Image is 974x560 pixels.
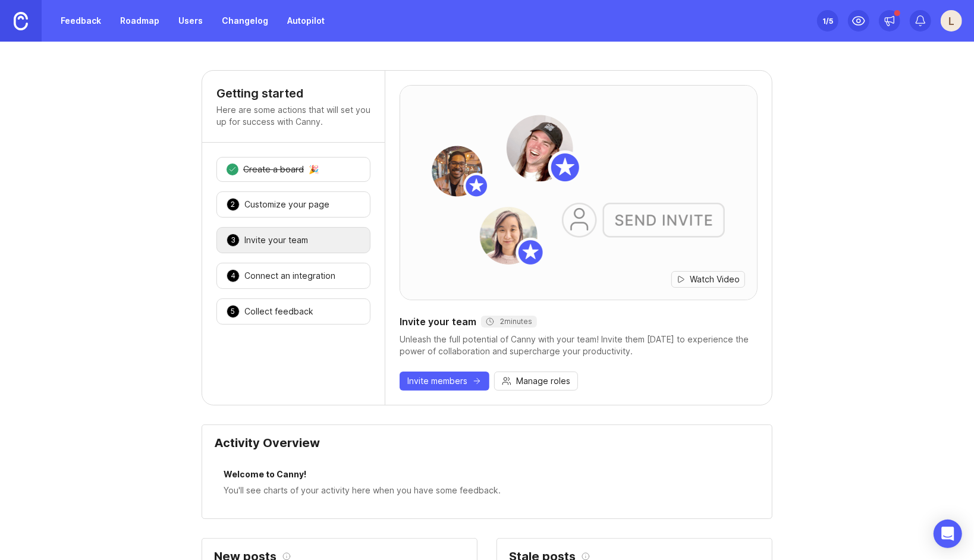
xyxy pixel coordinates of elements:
[215,10,275,32] a: Changelog
[941,10,962,32] button: L
[671,271,745,288] button: Watch Video
[216,85,370,102] h4: Getting started
[244,199,329,210] div: Customize your page
[690,273,740,285] span: Watch Video
[244,270,335,282] div: Connect an integration
[113,10,166,32] a: Roadmap
[227,269,240,282] div: 4
[227,305,240,318] div: 5
[244,306,313,317] div: Collect feedback
[400,86,757,300] img: adding-teammates-hero-6aa462f7bf7d390bd558fc401672fc40.png
[934,520,962,548] div: Open Intercom Messenger
[486,317,532,326] div: 2 minutes
[227,234,240,247] div: 3
[400,314,758,329] div: Invite your team
[400,334,758,357] div: Unleash the full potential of Canny with your team! Invite them [DATE] to experience the power of...
[817,10,838,32] button: 1/5
[14,12,28,30] img: Canny Home
[214,437,760,458] div: Activity Overview
[407,375,467,387] span: Invite members
[494,372,578,391] button: Manage roles
[54,10,108,32] a: Feedback
[516,375,570,387] span: Manage roles
[280,10,332,32] a: Autopilot
[309,165,319,174] div: 🎉
[224,484,750,497] div: You'll see charts of your activity here when you have some feedback.
[216,104,370,128] p: Here are some actions that will set you up for success with Canny.
[243,163,304,175] div: Create a board
[171,10,210,32] a: Users
[400,372,489,391] button: Invite members
[822,12,833,29] div: 1 /5
[224,468,750,484] div: Welcome to Canny!
[227,198,240,211] div: 2
[244,234,308,246] div: Invite your team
